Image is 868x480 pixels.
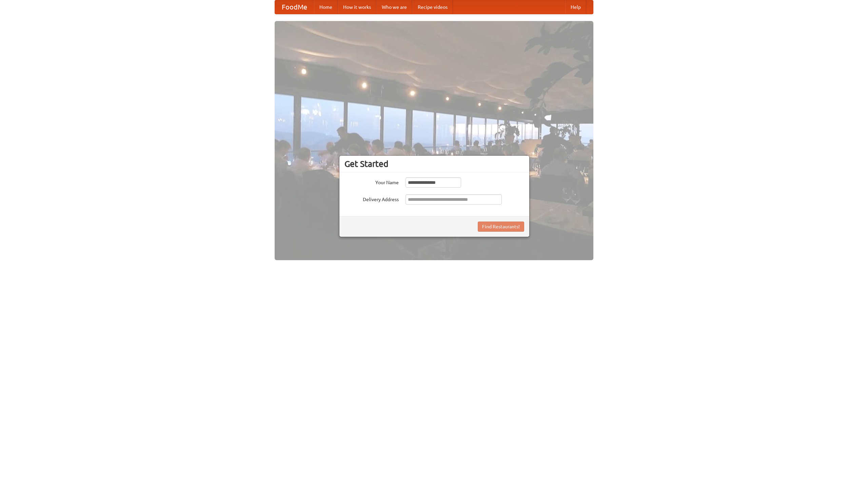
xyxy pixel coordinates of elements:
a: FoodMe [275,0,314,14]
a: Recipe videos [412,0,453,14]
label: Your Name [344,177,399,186]
a: Help [565,0,586,14]
a: Who we are [376,0,412,14]
label: Delivery Address [344,194,399,203]
a: Home [314,0,338,14]
button: Find Restaurants! [478,222,524,232]
a: How it works [338,0,376,14]
h3: Get Started [344,159,524,169]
